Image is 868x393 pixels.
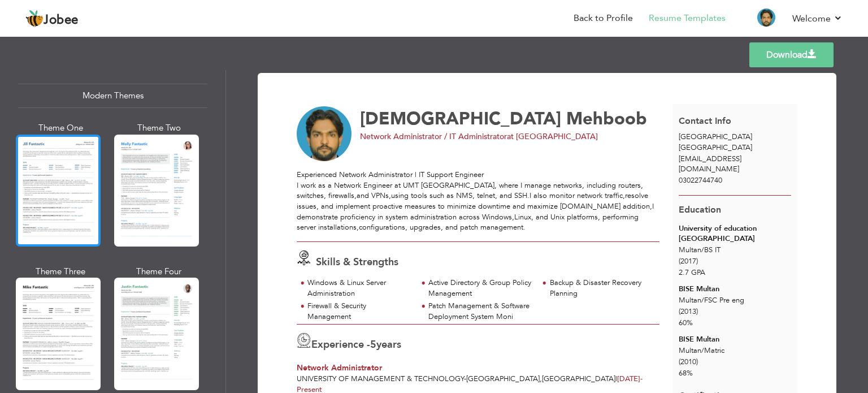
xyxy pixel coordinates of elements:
span: [GEOGRAPHIC_DATA] [679,142,752,153]
span: (2010) [679,357,698,367]
span: Multan FSC Pre eng [679,295,744,305]
span: 68% [679,368,693,378]
span: Skills & Strengths [316,255,398,269]
div: Firewall & Security Management [307,301,411,322]
span: Education [679,204,721,216]
div: Windows & Linux Server Administration [307,278,411,299]
span: [DATE] [617,374,643,384]
span: 5 [370,338,376,352]
span: [GEOGRAPHIC_DATA] [679,132,752,142]
span: Multan BS IT [679,245,721,255]
span: (2013) [679,306,698,317]
div: Modern Themes [18,84,207,108]
span: Contact Info [679,115,731,127]
span: Jobee [44,14,79,27]
div: Theme Three [18,266,103,278]
div: Theme Two [116,122,201,134]
img: jobee.io [25,10,44,28]
div: Patch Management & Software Deployment System Moni [428,301,532,322]
span: [GEOGRAPHIC_DATA] [466,374,540,384]
span: Network Administrator / IT Administrator [360,131,507,142]
span: University of management & Technology [297,374,464,384]
span: - [464,374,466,384]
a: Download [749,42,834,67]
div: BISE Multan [679,284,791,295]
a: Resume Templates [649,12,726,25]
span: - [640,374,643,384]
div: University of education [GEOGRAPHIC_DATA] [679,223,791,244]
span: , [540,374,542,384]
div: Active Directory & Group Policy Management [428,278,532,299]
a: Welcome [792,12,843,25]
span: / [701,346,704,356]
span: / [701,295,704,305]
div: BISE Multan [679,334,791,345]
span: 2.7 GPA [679,267,705,278]
span: Experience - [311,338,370,352]
span: Mehboob [566,107,647,131]
span: (2017) [679,256,698,266]
span: | [615,374,617,384]
span: Multan Matric [679,346,724,356]
span: at [GEOGRAPHIC_DATA] [507,131,598,142]
div: Backup & Disaster Recovery Planning [550,278,653,299]
span: [DEMOGRAPHIC_DATA] [360,107,561,131]
span: [EMAIL_ADDRESS][DOMAIN_NAME] [679,154,741,175]
span: Network Administrator [297,362,382,373]
span: / [701,245,704,255]
span: 60% [679,318,693,328]
a: Jobee [25,10,79,28]
div: Theme Four [116,266,201,278]
div: Experienced Network Administrator | IT Support Engineer I work as a Network Engineer at UMT [GEOG... [297,170,659,232]
div: Theme One [18,122,103,134]
span: 03022744740 [679,175,722,185]
img: No image [297,106,352,162]
img: Profile Img [757,8,775,27]
a: Back to Profile [574,12,633,25]
span: [GEOGRAPHIC_DATA] [542,374,615,384]
label: years [370,338,401,352]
